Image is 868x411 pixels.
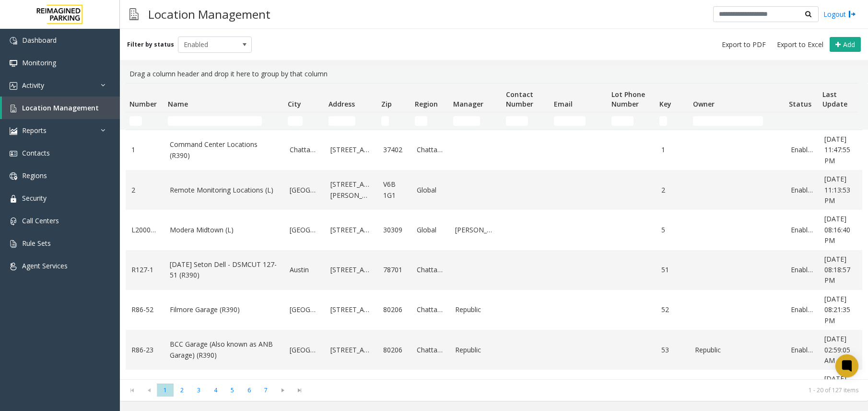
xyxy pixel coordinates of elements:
a: Global [417,225,444,235]
a: 5 [661,225,683,235]
a: 51 [661,265,683,275]
div: Data table [120,83,868,379]
kendo-pager-info: 1 - 20 of 127 items [314,386,858,394]
a: [STREET_ADDRESS][PERSON_NAME] [330,179,372,201]
a: R86-52 [131,304,158,315]
span: [DATE] 08:16:40 PM [824,214,850,245]
a: 1 [131,145,158,155]
img: 'icon' [10,127,17,135]
a: Enabled [791,345,813,355]
input: Zip Filter [381,116,389,126]
span: Export to PDF [722,40,766,49]
span: Key [659,99,671,109]
a: R127-1 [131,265,158,275]
a: [STREET_ADDRESS] [330,225,372,235]
span: Manager [453,99,483,109]
input: Email Filter [554,116,586,126]
span: Page 7 [258,384,274,397]
img: 'icon' [10,263,17,270]
a: 80206 [383,304,405,315]
a: [STREET_ADDRESS] [330,265,372,275]
span: Go to the next page [276,387,289,394]
a: Republic [455,345,496,355]
a: Enabled [791,185,813,195]
img: logout [848,9,856,19]
img: 'icon' [10,195,17,203]
span: [DATE] 11:13:53 PM [824,174,850,205]
a: Enabled [791,225,813,235]
span: Dashboard [22,36,57,45]
input: Name Filter [168,116,262,126]
td: Lot Phone Number Filter [608,112,656,130]
a: Logout [823,9,856,19]
span: Security [22,193,47,203]
a: Chattanooga [290,145,319,155]
span: Page 1 [157,384,174,397]
span: Regions [22,171,47,180]
img: 'icon' [10,218,17,225]
div: Drag a column header and drop it here to group by that column [126,65,862,83]
img: 'icon' [10,150,17,157]
input: City Filter [288,116,303,126]
td: Name Filter [164,112,284,130]
td: Region Filter [411,112,449,130]
span: Page 4 [207,384,224,397]
td: City Filter [284,112,325,130]
img: 'icon' [10,60,17,67]
a: Republic [455,304,496,315]
input: Owner Filter [693,116,763,126]
a: [PERSON_NAME] [455,225,496,235]
span: Owner [693,99,715,109]
input: Address Filter [328,116,355,126]
span: Page 6 [241,384,258,397]
a: [DATE] 11:47:55 PM [824,134,861,166]
span: Enabled [178,37,237,52]
span: Address [328,99,355,109]
a: 80206 [383,345,405,355]
a: L20000500 [131,225,158,235]
a: 37402 [383,145,405,155]
a: [GEOGRAPHIC_DATA] [290,304,319,315]
a: Location Management [2,97,120,119]
a: [STREET_ADDRESS] [330,304,372,315]
a: 2 [131,185,158,195]
span: Call Centers [22,216,59,225]
th: Status [785,84,819,112]
a: Austin [290,265,319,275]
span: Region [415,99,438,109]
td: Number Filter [126,112,164,130]
img: 'icon' [10,105,17,112]
span: Rule Sets [22,239,51,248]
button: Export to PDF [718,38,770,51]
a: Enabled [791,265,813,275]
input: Manager Filter [453,116,480,126]
input: Key Filter [659,116,667,126]
td: Contact Number Filter [502,112,550,130]
input: Contact Number Filter [506,116,528,126]
a: [DATE] 02:59:05 AM [824,334,861,366]
a: 78701 [383,265,405,275]
a: V6B 1G1 [383,179,405,201]
td: Email Filter [550,112,608,130]
a: Command Center Locations (R390) [170,139,278,161]
button: Export to Excel [773,38,827,51]
img: 'icon' [10,172,17,180]
a: 52 [661,304,683,315]
td: Status Filter [785,112,819,130]
td: Zip Filter [377,112,411,130]
span: Lot Phone Number [611,90,645,109]
a: 53 [661,345,683,355]
td: Manager Filter [449,112,502,130]
span: Page 2 [174,384,190,397]
span: [DATE] 08:23:10 PM [824,374,850,405]
span: [DATE] 08:21:35 PM [824,294,850,325]
span: Number [129,99,157,109]
a: 30309 [383,225,405,235]
label: Filter by status [127,40,174,49]
a: Global [417,185,444,195]
a: [GEOGRAPHIC_DATA] [290,345,319,355]
td: Owner Filter [689,112,785,130]
a: Remote Monitoring Locations (L) [170,185,278,195]
a: Republic [695,345,779,355]
td: Last Update Filter [819,112,867,130]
